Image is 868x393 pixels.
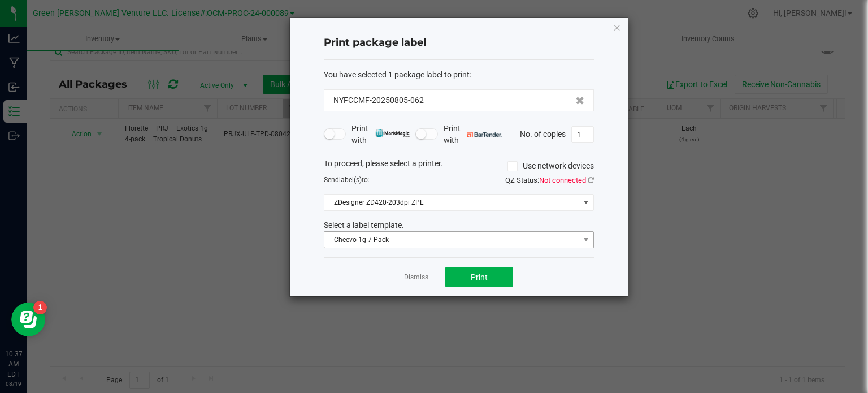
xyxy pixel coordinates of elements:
[324,176,370,184] span: Send to:
[324,36,594,50] h4: Print package label
[471,273,488,282] span: Print
[445,267,513,287] button: Print
[520,129,566,138] span: No. of copies
[404,273,428,282] a: Dismiss
[333,94,424,106] span: NYFCCMF-20250805-062
[324,69,594,81] div: :
[539,176,586,184] span: Not connected
[351,123,410,146] span: Print with
[467,132,502,137] img: bartender.png
[324,70,470,79] span: You have selected 1 package label to print
[444,123,502,146] span: Print with
[339,176,362,184] span: label(s)
[315,219,602,231] div: Select a label template.
[505,176,594,184] span: QZ Status:
[375,129,410,137] img: mark_magic_cybra.png
[33,301,47,314] iframe: Resource center unread badge
[324,195,579,210] span: ZDesigner ZD420-203dpi ZPL
[507,160,594,172] label: Use network devices
[11,303,45,336] iframe: Resource center
[324,232,579,248] span: Cheevo 1g 7 Pack
[315,158,602,175] div: To proceed, please select a printer.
